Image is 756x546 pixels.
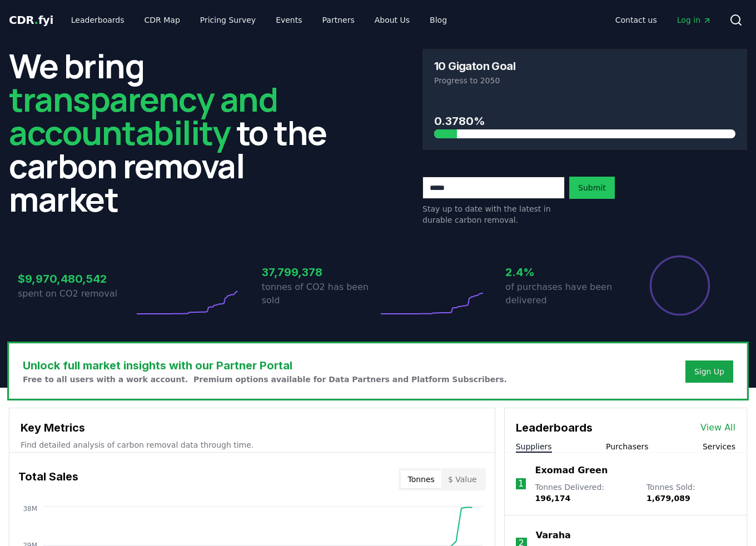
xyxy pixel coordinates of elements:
span: CDR fyi [9,13,53,27]
p: spent on CO2 removal [18,287,134,300]
p: of purchases have been delivered [505,280,621,307]
span: transparency and accountability [9,76,277,155]
p: tonnes of CO2 has been sold [262,280,378,307]
p: 1 [518,477,524,490]
a: View All [700,421,735,434]
a: Blog [421,10,456,30]
h3: Key Metrics [21,419,484,436]
h3: 37,799,378 [262,264,378,280]
a: Sign Up [694,366,724,377]
span: Log in [677,14,712,26]
p: Free to all users with a work account. Premium options available for Data Partners and Platform S... [23,374,507,385]
h3: Total Sales [18,468,78,490]
h2: We bring to the carbon removal market [9,49,334,216]
nav: Main [606,10,720,30]
a: Leaderboards [62,10,133,30]
p: Tonnes Sold : [646,482,735,504]
a: Varaha [536,529,571,542]
a: Partners [314,10,364,30]
button: Tonnes [401,470,441,488]
p: Tonnes Delivered : [535,482,635,504]
h3: Unlock full market insights with our Partner Portal [23,357,507,374]
button: Submit [569,177,615,199]
h3: 2.4% [505,264,621,280]
h3: Leaderboards [516,419,593,436]
p: Stay up to date with the latest in durable carbon removal. [422,203,565,226]
div: Percentage of sales delivered [649,254,711,317]
h3: 10 Gigaton Goal [434,61,515,72]
h3: $9,970,480,542 [18,271,134,287]
a: CDR Map [136,10,189,30]
a: Events [267,10,311,30]
button: Purchasers [606,441,649,452]
a: Exomad Green [535,464,608,477]
a: About Us [366,10,419,30]
a: Pricing Survey [191,10,265,30]
button: Sign Up [685,360,733,383]
button: $ Value [441,470,484,488]
span: 196,174 [535,494,570,503]
a: Contact us [606,10,666,30]
nav: Main [62,10,456,30]
p: Progress to 2050 [434,75,735,86]
span: . [34,13,38,27]
button: Suppliers [516,441,552,452]
tspan: 38M [23,505,37,513]
p: Find detailed analysis of carbon removal data through time. [21,439,484,450]
button: Services [703,441,735,452]
h3: 0.3780% [434,113,735,129]
a: CDR.fyi [9,12,53,28]
span: 1,679,089 [646,494,690,503]
a: Log in [668,10,720,30]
